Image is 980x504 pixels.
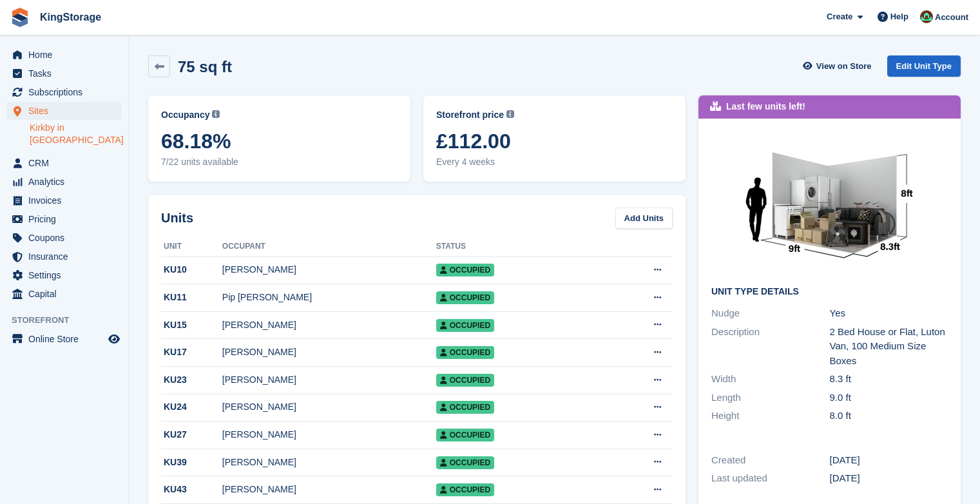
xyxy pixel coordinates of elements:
div: 2 Bed House or Flat, Luton Van, 100 Medium Size Boxes [830,325,948,369]
span: Invoices [28,191,106,209]
span: Online Store [28,330,106,348]
div: KU10 [161,263,222,276]
img: stora-icon-8386f47178a22dfd0bd8f6a31ec36ba5ce8667c1dd55bd0f319d3a0aa187defe.svg [10,8,30,27]
a: menu [6,210,122,228]
a: KingStorage [35,6,106,28]
div: [PERSON_NAME] [222,318,436,332]
a: Edit Unit Type [887,55,961,77]
div: [PERSON_NAME] [222,428,436,441]
span: Account [935,11,968,24]
span: 68.18% [161,130,398,153]
a: menu [6,46,122,64]
div: KU15 [161,318,222,332]
a: menu [6,266,122,284]
a: menu [6,191,122,209]
div: KU11 [161,291,222,304]
div: [PERSON_NAME] [222,483,436,496]
img: John King [920,10,933,23]
div: Last updated [711,471,830,486]
a: Add Units [615,208,673,229]
img: icon-info-grey-7440780725fd019a000dd9b08b2336e03edf1995a4989e88bcd33f0948082b44.svg [212,110,220,118]
div: Yes [830,306,948,321]
a: menu [6,330,122,348]
a: menu [6,64,122,82]
span: Occupied [436,291,494,304]
div: 8.3 ft [830,372,948,387]
span: Occupied [436,374,494,387]
div: Height [711,409,830,423]
div: Pip [PERSON_NAME] [222,291,436,304]
span: Sites [28,102,106,120]
span: Create [827,10,852,23]
span: View on Store [816,60,872,73]
span: Pricing [28,210,106,228]
span: Settings [28,266,106,284]
span: Capital [28,285,106,303]
div: Created [711,453,830,468]
div: Nudge [711,306,830,321]
span: Occupied [436,401,494,414]
a: menu [6,102,122,120]
a: menu [6,229,122,247]
span: Occupied [436,429,494,441]
span: Occupancy [161,108,209,122]
span: 7/22 units available [161,155,398,169]
span: Occupied [436,264,494,276]
a: menu [6,173,122,191]
span: Subscriptions [28,83,106,101]
a: menu [6,154,122,172]
span: Coupons [28,229,106,247]
div: KU17 [161,345,222,359]
img: 75-sqft-unit.jpg [733,131,927,276]
span: Storefront [12,314,128,327]
div: KU39 [161,456,222,469]
span: Occupied [436,456,494,469]
span: Analytics [28,173,106,191]
th: Unit [161,237,222,257]
a: Kirkby in [GEOGRAPHIC_DATA] [30,122,122,146]
span: Every 4 weeks [436,155,673,169]
div: [PERSON_NAME] [222,400,436,414]
div: [DATE] [830,471,948,486]
div: KU43 [161,483,222,496]
span: £112.00 [436,130,673,153]
div: Width [711,372,830,387]
div: 8.0 ft [830,409,948,423]
a: menu [6,83,122,101]
span: Occupied [436,483,494,496]
div: Description [711,325,830,369]
span: Home [28,46,106,64]
span: Tasks [28,64,106,82]
div: Length [711,391,830,405]
div: [PERSON_NAME] [222,373,436,387]
span: CRM [28,154,106,172]
span: Storefront price [436,108,504,122]
span: Occupied [436,319,494,332]
h2: 75 sq ft [178,58,232,75]
a: Preview store [106,331,122,347]
th: Occupant [222,237,436,257]
span: Occupied [436,346,494,359]
h2: Units [161,208,193,228]
div: KU24 [161,400,222,414]
a: menu [6,285,122,303]
th: Status [436,237,608,257]
div: [PERSON_NAME] [222,345,436,359]
div: [PERSON_NAME] [222,456,436,469]
div: KU23 [161,373,222,387]
div: 9.0 ft [830,391,948,405]
span: Help [890,10,908,23]
span: Insurance [28,247,106,266]
div: [DATE] [830,453,948,468]
h2: Unit Type details [711,287,948,297]
img: icon-info-grey-7440780725fd019a000dd9b08b2336e03edf1995a4989e88bcd33f0948082b44.svg [506,110,514,118]
a: View on Store [802,55,877,77]
div: Last few units left! [726,100,805,113]
a: menu [6,247,122,266]
div: KU27 [161,428,222,441]
div: [PERSON_NAME] [222,263,436,276]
